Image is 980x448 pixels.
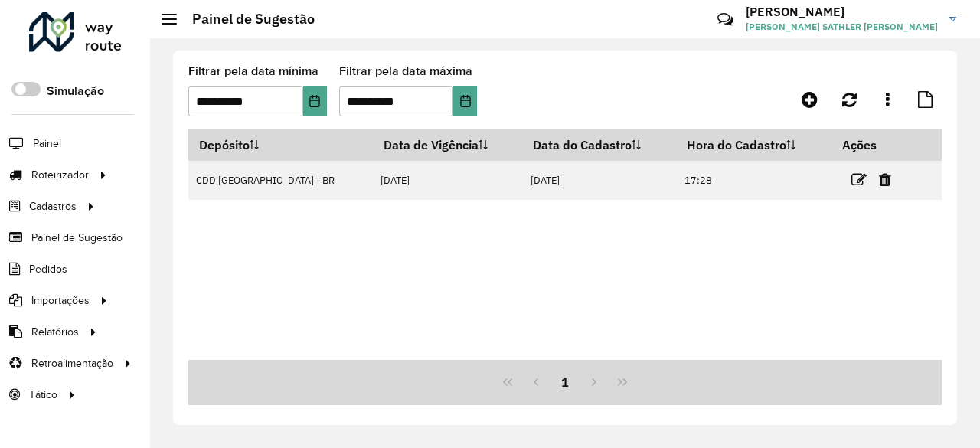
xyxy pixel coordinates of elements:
span: Tático [29,387,57,403]
td: CDD [GEOGRAPHIC_DATA] - BR [188,161,373,200]
span: Painel [33,136,61,152]
a: Excluir [879,169,891,190]
label: Filtrar pela data mínima [188,62,318,80]
span: Cadastros [29,198,77,214]
span: Importações [31,293,90,309]
button: 1 [550,368,580,397]
label: Simulação [47,82,104,100]
td: [DATE] [373,161,522,200]
button: Choose Date [453,86,477,116]
button: Choose Date [303,86,327,116]
h3: [PERSON_NAME] [746,5,938,19]
span: Painel de Sugestão [31,230,122,246]
td: [DATE] [522,161,676,200]
th: Data de Vigência [373,129,522,161]
th: Ações [831,129,923,161]
a: Contato Rápido [709,3,742,36]
span: [PERSON_NAME] SATHLER [PERSON_NAME] [746,20,938,34]
span: Pedidos [29,261,67,277]
a: Editar [851,169,867,190]
th: Hora do Cadastro [676,129,831,161]
span: Retroalimentação [31,355,113,371]
th: Data do Cadastro [522,129,676,161]
td: 17:28 [676,161,831,200]
span: Roteirizador [31,167,89,183]
label: Filtrar pela data máxima [339,62,472,80]
h2: Painel de Sugestão [177,11,315,28]
span: Relatórios [31,324,79,340]
th: Depósito [188,129,373,161]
